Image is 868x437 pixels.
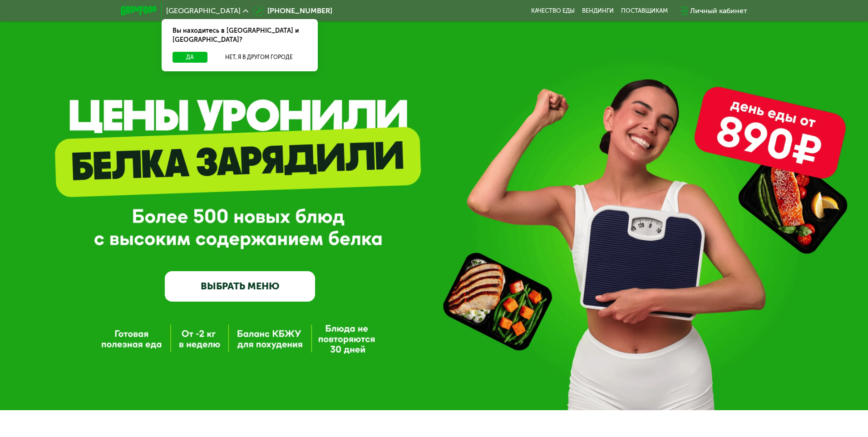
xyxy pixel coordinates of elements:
div: поставщикам [621,7,668,15]
a: ВЫБРАТЬ МЕНЮ [165,271,315,301]
button: Нет, я в другом городе [211,52,307,63]
button: Да [173,52,207,63]
a: [PHONE_NUMBER] [253,5,332,16]
div: Вы находитесь в [GEOGRAPHIC_DATA] и [GEOGRAPHIC_DATA]? [162,19,318,52]
a: Качество еды [531,7,575,15]
a: Вендинги [582,7,614,15]
span: [GEOGRAPHIC_DATA] [166,7,241,15]
div: Личный кабинет [690,5,747,16]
